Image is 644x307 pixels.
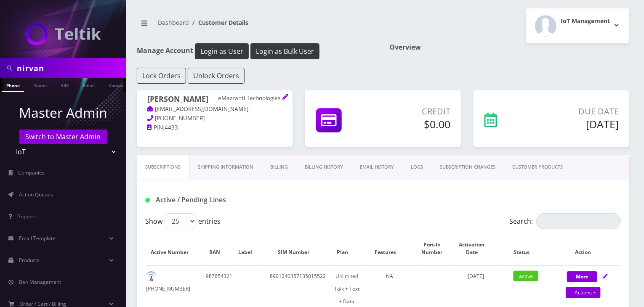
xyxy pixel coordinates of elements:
[389,43,629,51] h1: Overview
[105,78,133,91] a: Company
[193,46,250,55] a: Login as User
[236,233,263,265] th: Label: activate to sort column ascending
[533,105,619,118] p: Due Date
[137,43,377,59] h1: Manage Account
[203,233,235,265] th: BAN: activate to sort column ascending
[19,169,45,176] span: Companies
[402,155,431,179] a: LOGS
[250,46,319,55] a: Login as Bulk User
[566,287,601,298] a: Actions
[377,118,450,130] h5: $0.00
[19,278,61,286] span: Ban Management
[146,271,157,282] img: default.png
[536,213,621,229] input: Search:
[377,105,450,118] p: Credit
[504,155,571,179] a: CUSTOMER PRODUCTS
[19,191,53,198] span: Action Queues
[296,155,351,179] a: Billing History
[19,235,56,242] span: Email Template
[165,213,196,229] select: Showentries
[147,124,165,132] a: PIN:
[468,273,484,280] span: [DATE]
[145,213,221,229] label: Show entries
[262,155,296,179] a: Billing
[137,68,186,84] button: Lock Orders
[57,78,73,91] a: SIM
[418,233,454,265] th: Port-In Number: activate to sort column ascending
[145,198,150,203] img: Active / Pending Lines
[498,233,554,265] th: Status: activate to sort column ascending
[218,95,282,102] p: eMazzanti Technologies
[158,19,189,26] a: Dashboard
[189,18,248,27] li: Customer Details
[567,271,597,282] button: More
[25,23,101,45] img: IoT
[79,78,99,91] a: Email
[561,18,610,25] h2: IoT Management
[555,233,620,265] th: Action: activate to sort column ascending
[362,233,418,265] th: Features: activate to sort column ascending
[455,233,497,265] th: Activation Date: activate to sort column ascending
[145,196,295,204] h1: Active / Pending Lines
[137,14,377,38] nav: breadcrumb
[18,213,36,220] span: Support
[333,233,361,265] th: Plan: activate to sort column ascending
[165,124,178,131] span: 4433
[431,155,504,179] a: SUBSCRIPTION CHANGES
[19,130,107,144] a: Switch to Master Admin
[137,155,189,179] a: Subscriptions
[250,43,319,59] button: Login as Bulk User
[189,155,262,179] a: Shipping Information
[17,60,124,76] input: Search in Company
[264,233,332,265] th: SIM Number: activate to sort column ascending
[195,43,249,59] button: Login as User
[30,78,51,91] a: Name
[155,114,205,122] span: [PHONE_NUMBER]
[2,78,24,92] a: Phone
[19,257,40,264] span: Products
[147,95,282,105] h1: [PERSON_NAME]
[146,233,202,265] th: Active Number: activate to sort column ascending
[147,105,249,114] a: [EMAIL_ADDRESS][DOMAIN_NAME]
[514,271,538,281] span: active
[526,8,629,43] button: IoT Management
[188,68,245,84] button: Unlock Orders
[509,213,621,229] label: Search:
[351,155,402,179] a: EMAIL HISTORY
[533,118,619,130] h5: [DATE]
